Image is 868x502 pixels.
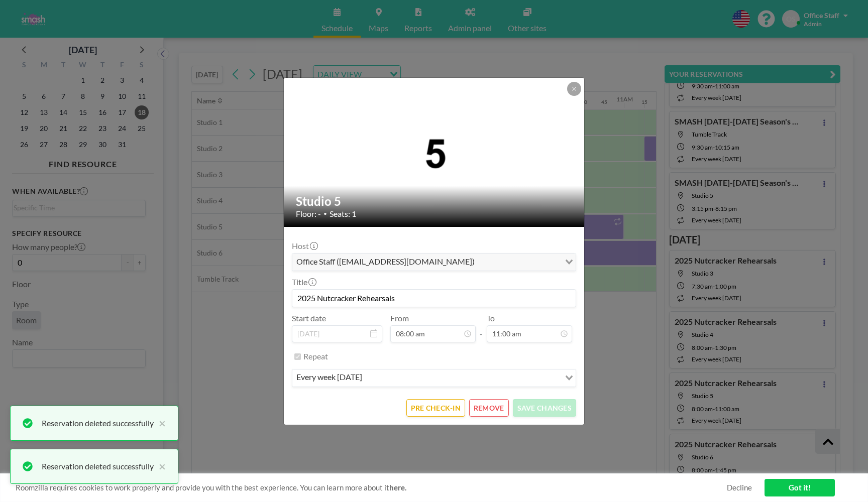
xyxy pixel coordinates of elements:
[284,128,585,176] img: 537.png
[294,256,477,269] span: Office Staff ([EMAIL_ADDRESS][DOMAIN_NAME])
[292,277,315,287] label: Title
[42,417,154,429] div: Reservation deleted successfully
[365,371,559,385] input: Search for option
[480,317,483,339] span: -
[303,351,328,361] label: Repeat
[294,371,364,385] span: every week [DATE]
[513,399,576,417] button: SAVE CHANGES
[487,313,495,323] label: To
[727,483,752,492] a: Decline
[292,254,576,271] div: Search for option
[390,313,409,323] label: From
[154,417,166,429] button: close
[154,460,166,472] button: close
[389,483,406,492] a: here.
[469,399,509,417] button: REMOVE
[478,256,559,269] input: Search for option
[292,290,576,307] input: (No title)
[16,483,727,492] span: Roomzilla requires cookies to work properly and provide you with the best experience. You can lea...
[296,194,573,209] h2: Studio 5
[42,460,154,472] div: Reservation deleted successfully
[296,209,321,219] span: Floor: -
[292,369,576,387] div: Search for option
[406,399,465,417] button: PRE CHECK-IN
[330,209,356,219] span: Seats: 1
[292,313,326,323] label: Start date
[323,210,327,217] span: •
[292,241,317,251] label: Host
[765,479,835,496] a: Got it!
